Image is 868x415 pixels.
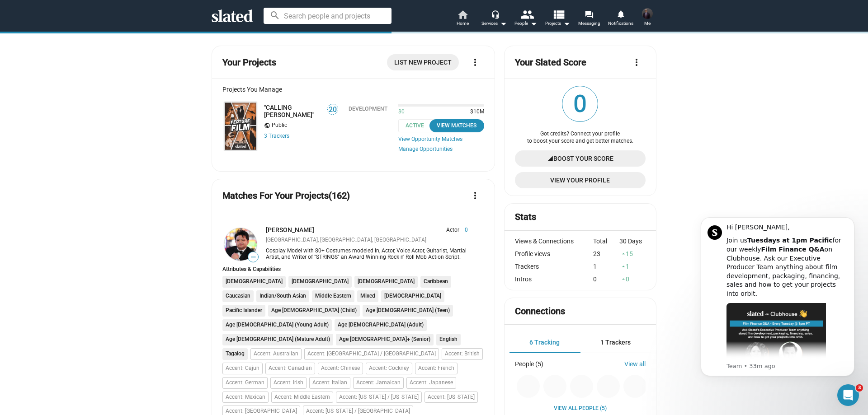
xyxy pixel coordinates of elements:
button: View Matches [429,119,484,132]
a: [PERSON_NAME] [266,226,314,233]
li: Accent: Chinese [318,363,363,374]
mat-icon: home [457,9,468,20]
div: Trackers [515,263,594,270]
a: Boost Your Score [515,150,646,167]
div: Profile views [515,250,594,257]
span: (162) [329,190,350,201]
div: Development [349,106,387,112]
div: 0 [593,275,619,283]
div: 1 [619,263,646,270]
button: James MarcusMe [637,6,658,30]
a: Manage Opportunities [398,146,484,153]
mat-icon: headset_mic [491,10,499,18]
li: Accent: Cockney [366,363,412,374]
li: Mixed [357,290,378,302]
button: Projects [542,9,573,29]
li: [DEMOGRAPHIC_DATA] [381,290,444,302]
div: Views & Connections [515,238,594,245]
li: Accent: Canadian [265,363,315,374]
span: Notifications [608,18,633,29]
span: 0 [459,227,468,234]
span: Boost Your Score [553,150,613,167]
li: Accent: Jamaican [353,377,404,389]
mat-icon: arrow_drop_up [620,263,627,270]
li: Accent: Italian [309,377,350,389]
li: Accent: [GEOGRAPHIC_DATA] / [GEOGRAPHIC_DATA] [304,348,439,360]
li: Pacific Islander [222,305,265,317]
a: View Opportunity Matches [398,136,484,142]
li: Accent: German [222,377,268,389]
div: Projects You Manage [222,86,484,93]
iframe: Intercom notifications message [687,206,868,410]
img: "CALLING CLEMENTE" [224,102,257,150]
li: Accent: [US_STATE] [425,392,478,403]
div: Services [481,18,507,29]
mat-icon: arrow_drop_up [620,276,627,282]
div: People (5) [515,360,543,368]
div: Got credits? Connect your profile to boost your score and get better matches. [515,131,646,145]
a: Joe Manio [222,226,259,262]
li: Accent: British [442,348,483,360]
li: Accent: Australian [250,348,302,360]
div: 0 [619,275,646,283]
div: 15 [619,250,646,257]
span: Home [457,18,469,29]
li: Indian/South Asian [256,290,309,302]
span: 20 [328,105,338,114]
li: Age [DEMOGRAPHIC_DATA] (Young Adult) [222,319,332,331]
button: Services [478,9,510,29]
mat-icon: arrow_drop_down [498,18,509,29]
span: List New Project [394,54,452,70]
span: Projects [545,18,570,29]
li: Age [DEMOGRAPHIC_DATA] (Mature Adult) [222,334,333,345]
li: Middle Eastern [312,290,354,302]
mat-icon: arrow_drop_down [561,18,572,29]
button: People [510,9,542,29]
a: View all [624,360,646,368]
li: Age [DEMOGRAPHIC_DATA] (Adult) [335,319,427,331]
li: Age [DEMOGRAPHIC_DATA]+ (Senior) [336,334,434,345]
li: Accent: French [415,363,458,374]
mat-icon: more_vert [631,57,642,68]
span: 1 Trackers [600,339,631,346]
span: Public [272,122,287,129]
span: 6 Tracking [529,339,560,346]
li: English [436,334,461,345]
li: Accent: [US_STATE] / [US_STATE] [336,392,422,403]
a: 3 Trackers [264,133,289,139]
mat-card-title: Connections [515,305,565,317]
span: s [287,133,289,139]
span: 0 [562,86,598,121]
div: Cosplay Model with 80+ Costumes modeled in, Actor, Voice Actor, Guitarist, Martial Artist, and Wr... [266,247,468,260]
mat-card-title: Matches For Your Projects [222,190,350,202]
mat-icon: signal_cellular_4_bar [547,150,553,167]
li: Accent: Irish [270,377,307,389]
span: — [248,253,258,261]
a: Home [447,9,478,29]
span: Messaging [578,18,600,29]
mat-icon: notifications [616,9,625,18]
span: Active [398,119,437,132]
a: "CALLING [PERSON_NAME]" [264,104,321,118]
div: Total [593,238,619,245]
div: 30 Days [619,238,646,245]
li: Caribbean [420,276,451,288]
mat-icon: arrow_drop_down [528,18,539,29]
div: People [514,18,537,29]
mat-card-title: Your Projects [222,56,276,69]
a: "CALLING CLEMENTE" [222,100,259,152]
div: Attributes & Capabilities [222,266,484,272]
mat-icon: view_list [552,8,565,21]
li: Accent: Cajun [222,363,263,374]
li: Tagalog [222,348,248,360]
a: Notifications [605,9,637,29]
img: James Marcus [642,8,653,19]
li: [DEMOGRAPHIC_DATA] [288,276,352,288]
input: Search people and projects [264,8,392,24]
span: $0 [398,108,405,116]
